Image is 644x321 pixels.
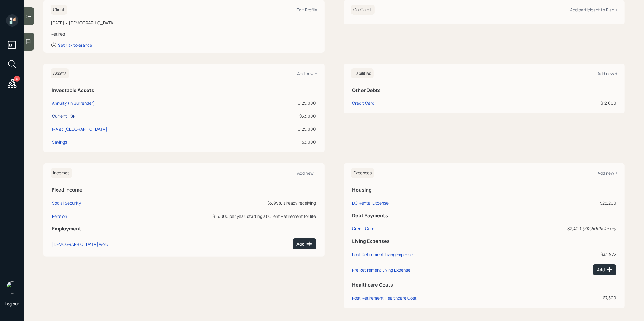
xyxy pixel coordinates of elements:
div: Add new + [598,71,617,76]
div: $125,000 [248,100,316,106]
div: $16,000 per year, starting at Client Retirement for life [147,213,316,219]
i: ( $12,600 balance) [582,226,616,231]
div: Annuity (In Surrender) [52,100,95,106]
h5: Debt Payments [352,213,617,218]
div: Add participant to Plan + [570,7,617,13]
div: Pre Retirement Living Expense [352,267,411,273]
h6: Incomes [51,168,72,178]
h6: Client [51,5,67,15]
div: 6 [14,76,20,82]
div: Current TSP [52,113,75,119]
button: Add [593,264,616,275]
div: [DEMOGRAPHIC_DATA] work [52,241,108,247]
div: Add new + [297,71,317,76]
h5: Employment [52,226,316,232]
img: treva-nostdahl-headshot.png [6,281,18,294]
div: $7,500 [503,294,616,301]
div: $2,400 [503,225,616,232]
div: Add new + [598,170,617,176]
h6: Expenses [351,168,374,178]
div: Post Retirement Healthcare Cost [352,295,417,301]
div: $125,000 [248,126,316,132]
div: Credit Card [352,100,375,106]
div: Edit Profile [297,7,317,13]
h6: Assets [51,68,69,78]
div: $25,200 [503,200,616,206]
div: $33,972 [503,251,616,257]
div: DC Rental Expense [352,200,389,206]
div: Savings [52,139,67,145]
div: Add [297,241,312,247]
div: Pension [52,213,67,219]
h5: Housing [352,187,617,193]
h6: Co-Client [351,5,375,15]
div: Add new + [297,170,317,176]
div: IRA at [GEOGRAPHIC_DATA] [52,126,107,132]
h5: Living Expenses [352,238,617,244]
button: Add [293,238,316,249]
div: $12,600 [506,100,616,106]
div: $3,998, already receiving [147,200,316,206]
div: Log out [5,301,19,307]
h6: Liabilities [351,68,374,78]
h5: Fixed Income [52,187,316,193]
div: Add [597,267,612,273]
div: Credit Card [352,226,375,231]
div: Set risk tolerance [58,42,92,48]
h5: Other Debts [352,87,617,93]
h5: Healthcare Costs [352,282,617,288]
h5: Investable Assets [52,87,316,93]
div: $3,000 [248,139,316,145]
div: Post Retirement Living Expense [352,252,413,257]
div: $33,000 [248,113,316,119]
div: [DATE] • [DEMOGRAPHIC_DATA] [51,20,317,26]
div: Social Security [52,200,81,206]
div: Retired [51,31,317,37]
